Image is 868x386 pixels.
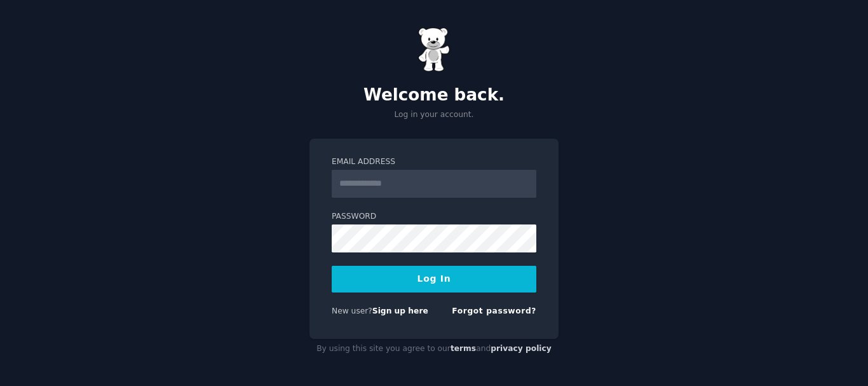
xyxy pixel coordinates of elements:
[309,85,559,106] h2: Welcome back.
[309,109,559,121] p: Log in your account.
[372,307,428,315] a: Sign up here
[332,307,372,315] span: New user?
[451,344,476,353] a: terms
[332,266,536,293] button: Log In
[418,27,450,72] img: Gummy Bear
[332,211,536,223] label: Password
[452,307,536,315] a: Forgot password?
[332,156,536,168] label: Email Address
[491,344,552,353] a: privacy policy
[309,339,559,359] div: By using this site you agree to our and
